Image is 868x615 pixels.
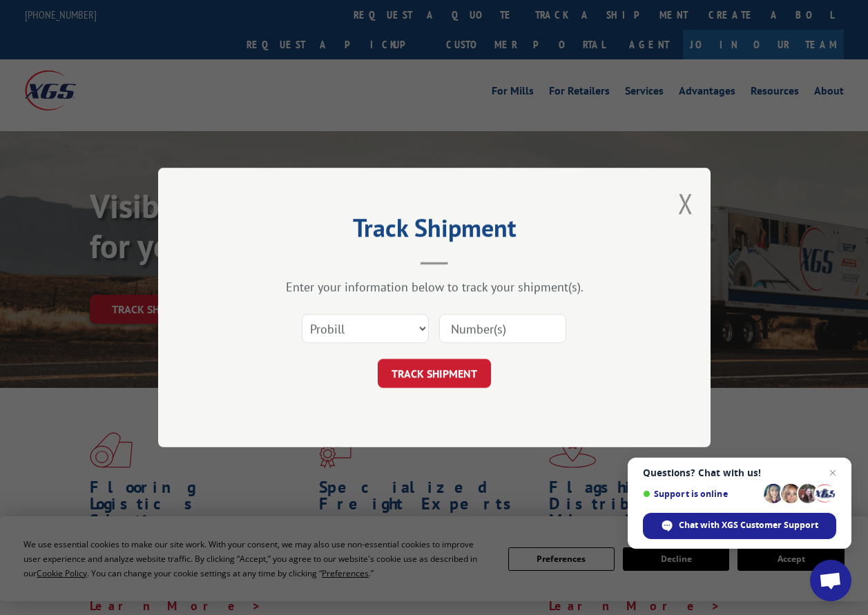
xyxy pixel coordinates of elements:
[643,513,836,539] span: Chat with XGS Customer Support
[227,218,642,244] h2: Track Shipment
[227,279,642,295] div: Enter your information below to track your shipment(s).
[643,467,836,478] span: Questions? Chat with us!
[679,519,818,531] span: Chat with XGS Customer Support
[810,560,851,601] a: Open chat
[378,359,491,388] button: TRACK SHIPMENT
[439,314,566,343] input: Number(s)
[643,489,759,499] span: Support is online
[678,185,693,222] button: Close modal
